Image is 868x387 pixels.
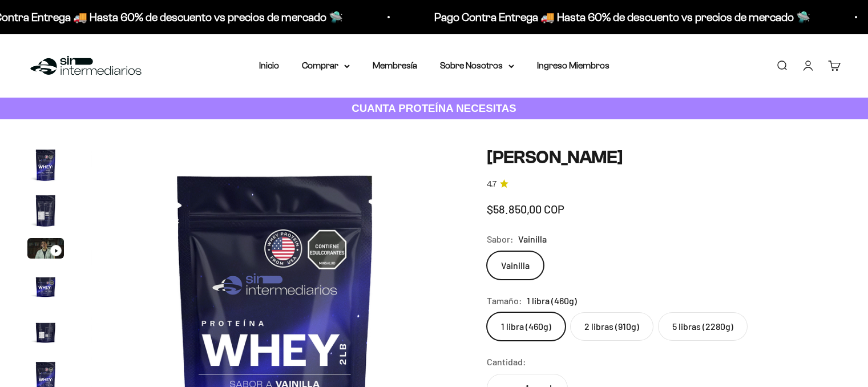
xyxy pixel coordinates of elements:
legend: Sabor: [487,232,514,247]
img: Proteína Whey - Vainilla [27,192,64,229]
summary: Sobre Nosotros [440,58,514,73]
a: Membresía [373,61,417,70]
img: Proteína Whey - Vainilla [27,147,64,183]
button: Ir al artículo 4 [27,268,64,308]
a: Ingreso Miembros [537,61,609,70]
button: Ir al artículo 2 [27,192,64,232]
strong: CUANTA PROTEÍNA NECESITAS [352,102,516,114]
img: Proteína Whey - Vainilla [27,313,64,350]
span: 1 libra (460g) [527,293,577,308]
sale-price: $58.850,00 COP [487,200,564,218]
legend: Tamaño: [487,293,522,308]
button: Ir al artículo 5 [27,313,64,353]
p: Pago Contra Entrega 🚚 Hasta 60% de descuento vs precios de mercado 🛸 [433,8,809,26]
summary: Comprar [302,58,350,73]
button: Ir al artículo 1 [27,147,64,187]
a: Inicio [259,61,279,70]
span: 4.7 [487,178,496,191]
button: Ir al artículo 3 [27,238,64,262]
a: 4.74.7 de 5.0 estrellas [487,178,841,191]
img: Proteína Whey - Vainilla [27,268,64,304]
label: Cantidad: [487,354,526,369]
h1: [PERSON_NAME] [487,147,841,168]
span: Vainilla [518,232,547,247]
